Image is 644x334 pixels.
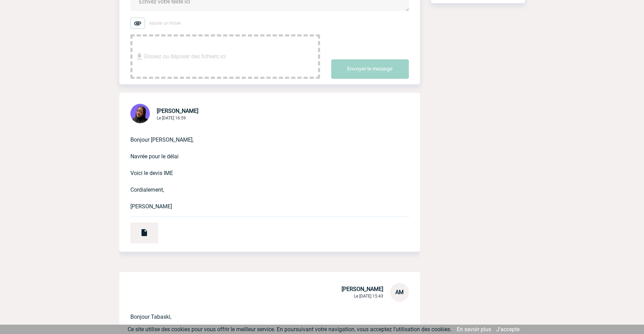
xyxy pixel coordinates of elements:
[342,286,383,292] span: [PERSON_NAME]
[457,326,491,333] a: En savoir plus
[128,326,452,333] span: Ce site utilise des cookies pour vous offrir le meilleur service. En poursuivant votre navigation...
[496,326,520,333] a: J'accepte
[149,21,181,26] span: Ajouter un fichier
[157,108,198,114] span: [PERSON_NAME]
[130,104,150,123] img: 131349-0.png
[157,116,186,120] span: Le [DATE] 16:59
[354,294,383,299] span: Le [DATE] 15:43
[144,39,226,74] span: Glissez ou déposer des fichiers ici
[135,52,144,61] img: file_download.svg
[130,125,389,211] p: Bonjour [PERSON_NAME], Navrée pour le délai Voici le devis IME Cordialement, [PERSON_NAME]
[331,59,409,79] button: Envoyer le message
[119,226,158,233] a: Devis PRO447473 KNDS FRANCE (4).pdf
[395,289,404,295] span: AM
